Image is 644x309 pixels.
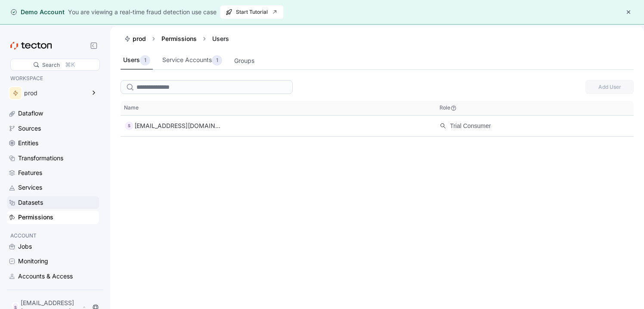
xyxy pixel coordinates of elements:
div: Role [440,104,450,111]
button: Start Tutorial [220,5,284,19]
div: prod [24,90,85,96]
a: Jobs [7,240,99,253]
div: Permissions [18,212,53,222]
span: Trial Consumer [450,121,491,131]
button: Trial Consumer [440,119,491,133]
p: ACCOUNT [10,231,96,240]
div: Accounts & Access [18,272,73,281]
div: Search [42,61,60,69]
div: [EMAIL_ADDRESS][DOMAIN_NAME] [134,121,220,131]
div: You are viewing a real-time fraud detection use case [68,7,217,17]
div: Services [18,183,42,192]
a: prod [124,34,146,43]
a: Dataflow [7,107,99,120]
span: Role [440,104,457,112]
div: Users [123,55,150,66]
div: Transformations [18,153,63,163]
div: Dataflow [18,109,43,118]
div: Users [209,34,232,43]
div: Demo Account [10,8,65,16]
span: Add User [591,81,628,94]
div: Monitoring [18,256,48,266]
button: Add User [585,80,634,94]
div: Datasets [18,198,43,207]
p: WORKSPACE [10,74,96,83]
a: Transformations [7,152,99,165]
div: Groups [234,56,254,66]
div: ⌘K [65,60,75,69]
a: Permissions [7,211,99,224]
div: Features [18,168,42,178]
div: prod [133,34,146,43]
div: Search⌘K [10,59,100,71]
a: Accounts & Access [7,270,99,283]
div: Entities [18,138,38,148]
a: Permissions [161,35,197,42]
div: Jobs [18,242,32,251]
img: Info [450,105,457,112]
p: 1 [144,56,146,65]
span: Start Tutorial [226,6,278,19]
p: 1 [216,56,218,65]
span: Name [124,104,139,111]
div: Service Accounts [162,55,222,66]
div: Sources [18,124,41,133]
a: Monitoring [7,255,99,268]
a: Entities [7,137,99,150]
a: Services [7,181,99,194]
a: Datasets [7,196,99,209]
div: S [124,121,134,131]
a: Sources [7,122,99,135]
a: Features [7,166,99,179]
